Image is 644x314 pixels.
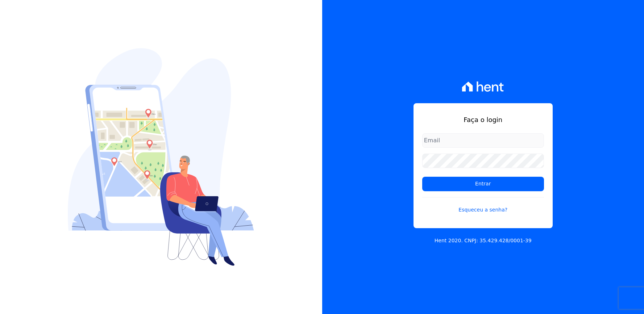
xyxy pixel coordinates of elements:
input: Entrar [422,177,544,191]
input: Email [422,133,544,148]
p: Hent 2020. CNPJ: 35.429.428/0001-39 [435,237,532,244]
a: Esqueceu a senha? [422,197,544,214]
img: Login [68,48,254,266]
h1: Faça o login [422,115,544,125]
